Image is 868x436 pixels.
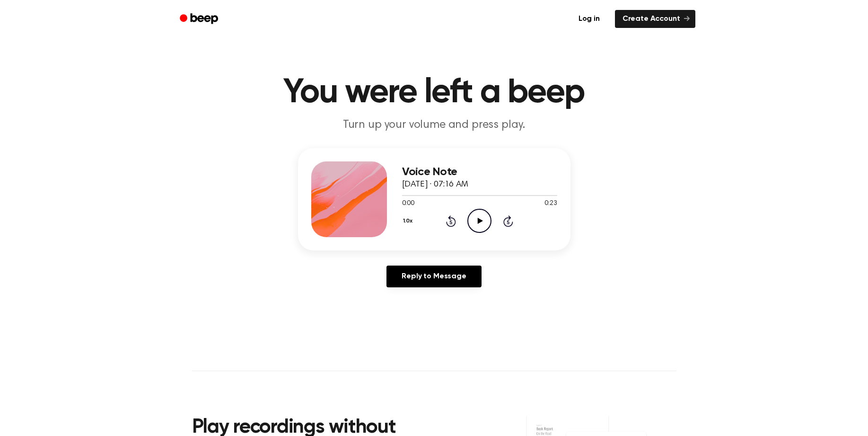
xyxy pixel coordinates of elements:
[544,199,557,209] span: 0:23
[402,180,468,189] span: [DATE] · 07:16 AM
[569,8,609,30] a: Log in
[386,266,481,287] a: Reply to Message
[402,213,416,229] button: 1.0x
[253,117,616,133] p: Turn up your volume and press play.
[173,10,227,28] a: Beep
[192,76,676,110] h1: You were left a beep
[402,199,414,209] span: 0:00
[615,10,695,28] a: Create Account
[402,166,557,178] h3: Voice Note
